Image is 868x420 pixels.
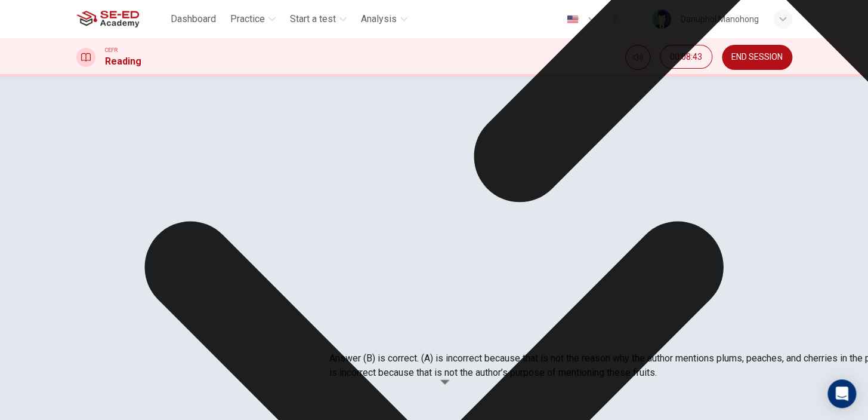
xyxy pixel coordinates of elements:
[76,7,139,31] img: SE-ED Academy logo
[827,379,856,408] div: Open Intercom Messenger
[105,46,118,54] span: CEFR
[290,12,336,26] span: Start a test
[105,54,141,69] h1: Reading
[230,12,265,26] span: Practice
[171,12,216,26] span: Dashboard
